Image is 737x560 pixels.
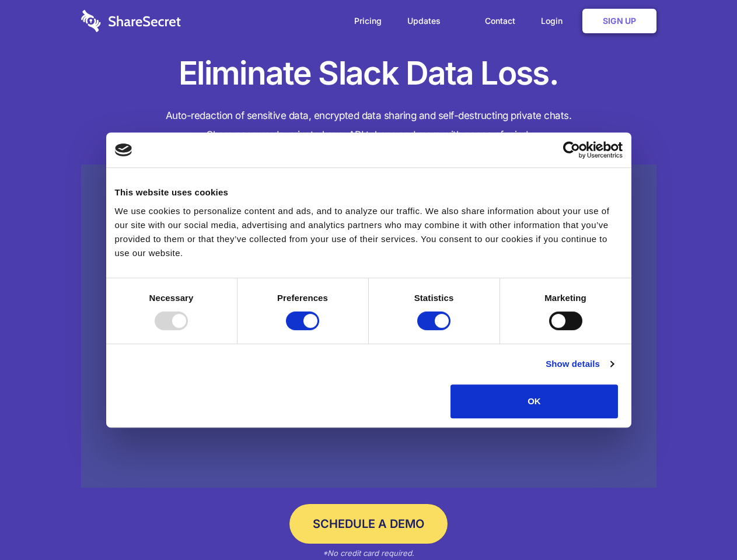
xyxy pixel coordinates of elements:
a: Usercentrics Cookiebot - opens in a new window [521,141,623,159]
a: Show details [546,357,613,371]
img: logo-wordmark-white-trans-d4663122ce5f474addd5e946df7df03e33cb6a1c49d2221995e7729f52c070b2.svg [81,10,181,32]
h1: Eliminate Slack Data Loss. [81,52,656,94]
strong: Statistics [414,293,454,303]
h4: Auto-redaction of sensitive data, encrypted data sharing and self-destructing private chats. Shar... [81,106,656,145]
a: Schedule a Demo [289,504,448,544]
div: We use cookies to personalize content and ads, and to analyze our traffic. We also share informat... [115,204,623,260]
strong: Preferences [277,293,328,303]
strong: Necessary [149,293,194,303]
a: Contact [473,3,527,39]
a: Login [529,3,580,39]
em: *No credit card required. [323,548,414,558]
a: Sign Up [582,9,656,33]
div: This website uses cookies [115,185,623,199]
strong: Marketing [544,293,586,303]
a: Pricing [343,3,393,39]
button: OK [450,384,618,418]
a: Wistia video thumbnail [81,164,656,488]
img: logo [115,143,132,156]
